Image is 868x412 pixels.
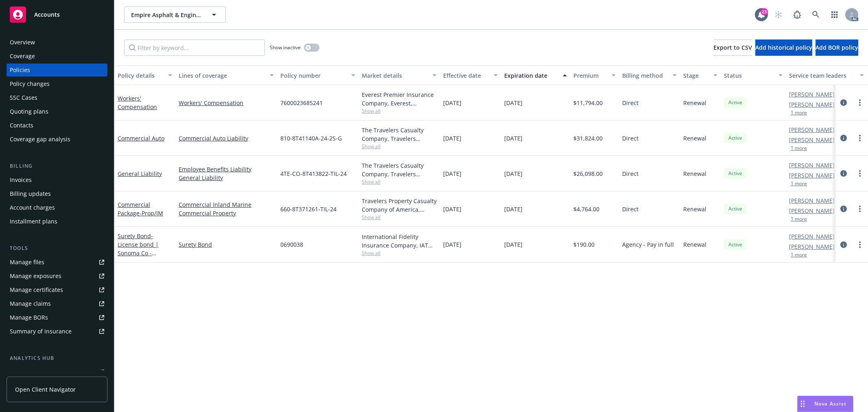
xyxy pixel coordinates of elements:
[362,71,428,80] div: Market details
[504,134,523,142] span: [DATE]
[839,133,848,143] a: circleInformation
[362,126,437,143] div: The Travelers Casualty Company, Travelers Insurance
[118,71,163,80] div: Policy details
[573,205,599,213] span: $4,764.00
[619,66,680,85] button: Billing method
[362,143,437,150] span: Show all
[10,36,35,49] div: Overview
[10,133,70,146] div: Coverage gap analysis
[791,252,807,257] button: 1 more
[440,66,501,85] button: Effective date
[504,71,558,80] div: Expiration date
[570,66,619,85] button: Premium
[826,7,843,23] a: Switch app
[10,187,51,200] div: Billing updates
[362,178,437,185] span: Show all
[7,297,107,310] a: Manage claims
[443,99,461,107] span: [DATE]
[683,240,706,249] span: Renewal
[504,205,523,213] span: [DATE]
[7,3,107,26] a: Accounts
[789,242,835,251] a: [PERSON_NAME]
[7,256,107,269] a: Manage files
[7,215,107,228] a: Installment plans
[622,99,638,107] span: Direct
[10,50,35,63] div: Coverage
[855,204,865,214] a: more
[118,232,159,274] a: Surety Bond
[7,133,107,146] a: Coverage gap analysis
[7,311,107,324] a: Manage BORs
[839,204,848,214] a: circleInformation
[179,71,265,80] div: Lines of coverage
[7,162,107,170] div: Billing
[855,169,865,178] a: more
[10,297,51,310] div: Manage claims
[443,169,461,178] span: [DATE]
[118,232,159,274] span: - License bond | Sonoma Co - Encroachment Bond
[280,99,323,107] span: 7600023685241
[622,240,674,249] span: Agency - Pay in full
[789,171,835,180] a: [PERSON_NAME]
[573,71,607,80] div: Premium
[791,146,807,151] button: 1 more
[501,66,570,85] button: Expiration date
[7,77,107,90] a: Policy changes
[814,400,846,407] span: Nova Assist
[443,205,461,213] span: [DATE]
[789,100,835,109] a: [PERSON_NAME]
[727,205,743,213] span: Active
[118,94,157,111] a: Workers' Compensation
[791,181,807,186] button: 1 more
[7,64,107,77] a: Policies
[622,169,638,178] span: Direct
[10,173,32,186] div: Invoices
[10,366,77,379] div: Loss summary generator
[179,200,274,209] a: Commercial Inland Marine
[179,99,274,107] a: Workers' Compensation
[362,161,437,178] div: The Travelers Casualty Company, Travelers Insurance
[179,134,274,142] a: Commercial Auto Liability
[798,396,808,412] div: Drag to move
[179,165,274,173] a: Employee Benefits Liability
[789,196,835,205] a: [PERSON_NAME]
[7,105,107,118] a: Quoting plans
[10,311,48,324] div: Manage BORs
[140,209,163,217] span: - Prop/IM
[7,201,107,214] a: Account charges
[789,136,835,144] a: [PERSON_NAME]
[15,385,76,394] span: Open Client Navigator
[7,50,107,63] a: Coverage
[362,90,437,107] div: Everest Premier Insurance Company, Everest, Arrowhead General Insurance Agency, Inc.
[443,71,489,80] div: Effective date
[855,98,865,107] a: more
[277,66,359,85] button: Policy number
[816,44,858,51] span: Add BOR policy
[713,44,752,51] span: Export to CSV
[504,99,523,107] span: [DATE]
[10,215,57,228] div: Installment plans
[770,7,787,23] a: Start snowing
[175,66,277,85] button: Lines of coverage
[7,283,107,296] a: Manage certificates
[727,99,743,106] span: Active
[839,169,848,178] a: circleInformation
[573,240,595,249] span: $190.00
[10,283,63,296] div: Manage certificates
[179,240,274,249] a: Surety Bond
[789,206,835,215] a: [PERSON_NAME]
[573,99,603,107] span: $11,794.00
[727,134,743,142] span: Active
[789,90,835,99] a: [PERSON_NAME]
[573,169,603,178] span: $26,098.00
[791,217,807,221] button: 1 more
[855,133,865,143] a: more
[280,205,337,213] span: 660-8T371261-TIL-24
[179,173,274,182] a: General Liability
[118,134,164,142] a: Commercial Auto
[683,99,706,107] span: Renewal
[280,71,346,80] div: Policy number
[761,8,768,15] div: 23
[789,71,855,80] div: Service team leaders
[683,169,706,178] span: Renewal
